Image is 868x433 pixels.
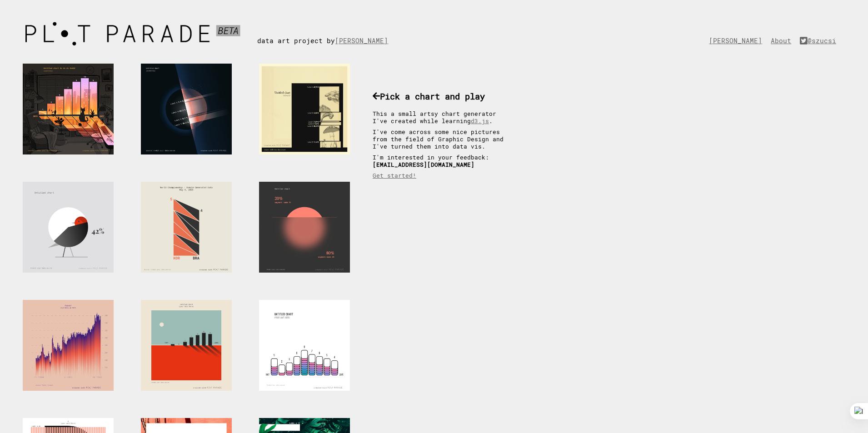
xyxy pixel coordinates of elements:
p: I've come across some nice pictures from the field of Graphic Design and I've turned them into da... [373,128,514,150]
p: This a small artsy chart generator I've created while learning . [373,110,514,124]
a: [PERSON_NAME] [709,36,767,45]
b: [EMAIL_ADDRESS][DOMAIN_NAME] [373,161,474,168]
a: d3.js [471,117,489,124]
h3: Pick a chart and play [373,90,514,102]
p: I'm interested in your feedback: [373,154,514,168]
a: @szucsi [800,36,841,45]
a: Get started! [373,172,416,179]
div: data art project by [257,18,402,45]
a: [PERSON_NAME] [335,36,393,45]
a: About [771,36,796,45]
